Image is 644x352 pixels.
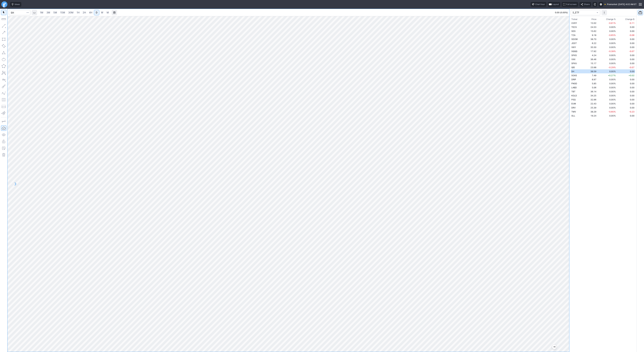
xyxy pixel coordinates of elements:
td: 7.49 [585,73,597,77]
span: % [614,98,616,101]
span: 0.00 [609,98,614,101]
span: QID [571,66,575,69]
span: 0.00 [609,38,614,40]
span: % [614,86,616,89]
button: Jump to the most recent bar [552,344,557,349]
span: % [614,102,616,105]
td: 38.29 [585,110,597,114]
span: UVXY [571,22,577,24]
span: % [614,42,616,44]
a: M [105,10,110,15]
span: 0.00 [630,26,634,28]
button: Text [1,77,6,82]
span: 0.00 [609,26,614,28]
a: 3M [45,10,52,15]
button: Fibonacci retracements [1,97,6,102]
td: 15.62 [585,29,597,33]
span: Change $ [625,18,634,21]
span: 0.00 [630,94,634,97]
button: Share [579,2,591,7]
button: Anchored VWAP [1,110,6,116]
span: % [614,106,616,109]
td: 35.50 [585,45,597,49]
span: -0.39 [608,50,614,53]
span: 0.00 [609,62,614,65]
span: % [614,34,616,36]
span: DRV [571,106,576,109]
button: Remove all autosaved drawings [1,152,6,158]
button: Portfolio watchlist [638,10,643,15]
button: Layout [548,2,560,7]
td: 38.70 [585,37,597,41]
span: 0.00 [609,46,614,49]
span: Chart tour [535,3,545,6]
button: More [602,10,607,15]
button: Interval [32,10,37,15]
span: 0.00 [630,62,634,65]
a: W [99,10,105,15]
td: 17.92 [585,49,597,53]
button: Ideas [10,2,21,7]
button: Ellipse [1,57,6,62]
span: SPXU [571,62,577,65]
span: % [614,90,616,93]
button: Toggle dark mode [593,2,597,7]
span: -0.11 [629,22,634,24]
span: 0.00 [630,114,634,117]
span: SDOW [571,38,578,40]
a: Finviz.com [1,1,7,7]
span: FNGD [571,82,577,85]
span: 0.00 [609,54,614,57]
span: +0.02 [629,74,634,77]
span: S_ETF [573,11,595,14]
span: SPXS [571,54,577,57]
span: LABD [571,86,577,89]
span: VXX [571,58,575,61]
span: 0.00 [630,102,634,105]
button: Rotated rectangle [1,43,6,49]
td: 12.02 [585,21,597,25]
span: 30M [68,11,73,14]
span: % [614,58,616,61]
button: XABCD [1,70,6,76]
input: Search [9,10,30,15]
span: 0.00 [630,86,634,89]
span: 1H [77,11,79,14]
div: Ticker [571,18,577,21]
a: 30M [67,10,75,15]
button: Drawing mode: Single [1,119,6,124]
span: 0.00 [609,58,614,61]
span: 0.00 [609,30,614,32]
span: 0.00 [630,70,634,73]
span: 0.00 [630,38,634,40]
a: D [94,10,99,15]
span: TBT [571,90,575,93]
td: 36.14 [585,89,597,93]
span: 3M [46,11,50,14]
span: 0.00 [630,30,634,32]
span: 1M [40,11,43,14]
span: TMV [571,110,576,113]
span: % [614,110,616,113]
span: JDST [571,42,577,44]
button: Brush [1,84,6,89]
span: % [614,38,616,40]
span: % [614,94,616,97]
span: 0.00 [630,58,634,61]
button: Measure [1,16,6,22]
span: EUM [571,102,576,105]
a: 1H [75,10,81,15]
a: 5M [52,10,59,15]
span: -0.29 [608,66,614,69]
span: SQQQ [571,50,577,53]
td: 8.97 [585,77,597,81]
span: SOXS [571,74,577,77]
span: 15M [60,11,65,14]
button: Triangle [1,50,6,55]
button: portfolio-watchlist-select [571,10,600,15]
button: Drawings Autosave: On [1,125,6,131]
span: M [107,11,109,14]
span: SH [571,70,574,73]
span: 0.00 [609,70,614,73]
button: Arrow [1,30,6,35]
